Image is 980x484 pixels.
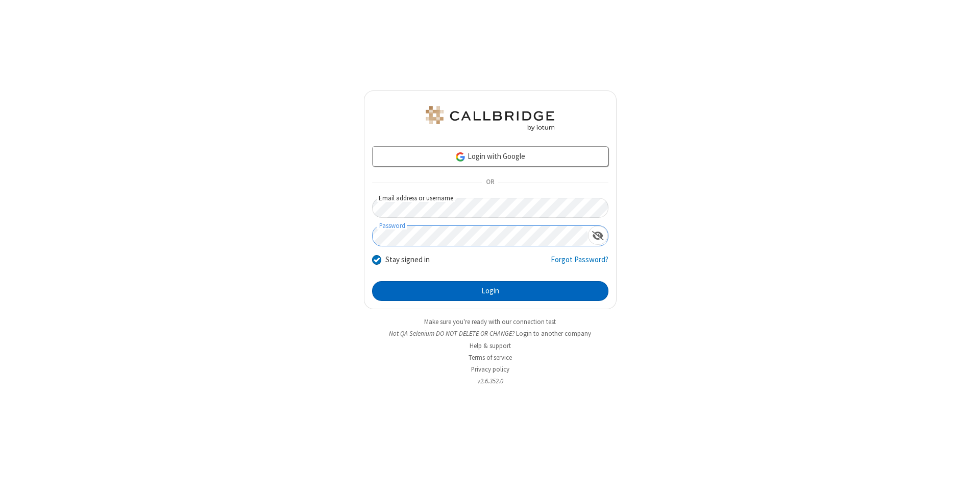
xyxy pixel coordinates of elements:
img: google-icon.png [455,151,466,163]
span: OR [482,175,498,190]
button: Login to another company [516,329,591,338]
li: v2.6.352.0 [364,376,617,386]
input: Email address or username [372,198,608,218]
input: Password [373,226,588,246]
a: Help & support [470,341,511,350]
div: Show password [588,226,608,245]
a: Forgot Password? [551,254,608,273]
label: Stay signed in [385,254,430,266]
a: Login with Google [372,146,608,167]
a: Make sure you're ready with our connection test [424,317,556,326]
a: Privacy policy [471,365,509,374]
iframe: Chat [954,457,972,477]
img: QA Selenium DO NOT DELETE OR CHANGE [424,106,556,131]
a: Terms of service [469,353,512,362]
li: Not QA Selenium DO NOT DELETE OR CHANGE? [364,329,617,338]
button: Login [372,281,608,302]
